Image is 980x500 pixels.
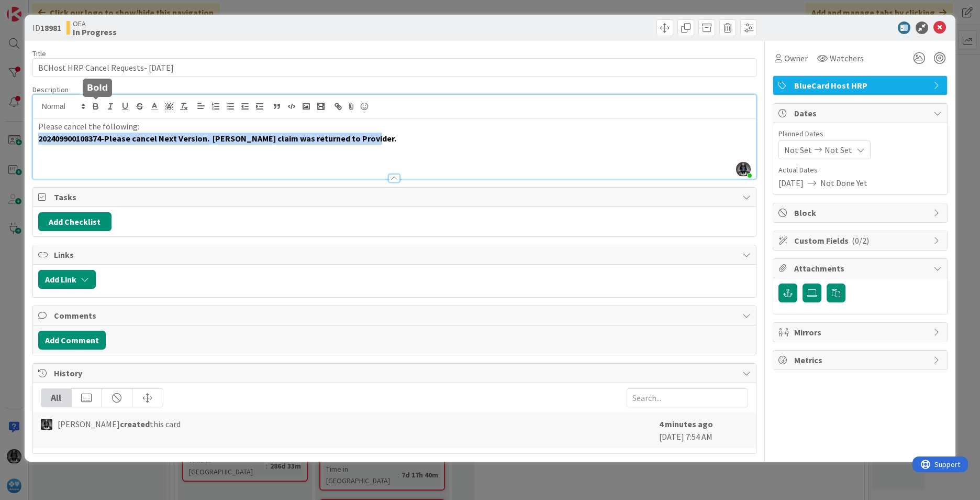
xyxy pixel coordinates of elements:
span: ID [32,21,61,34]
span: Links [54,248,737,261]
b: created [120,419,150,429]
span: History [54,367,737,379]
span: BlueCard Host HRP [794,79,928,92]
span: Support [22,2,48,14]
img: ddRgQ3yRm5LdI1ED0PslnJbT72KgN0Tb.jfif [736,162,751,177]
button: Add Link [38,270,96,289]
input: type card name here... [32,58,756,77]
span: OEA [73,19,117,28]
span: Attachments [794,262,928,275]
span: Custom Fields [794,234,928,247]
span: Mirrors [794,326,928,339]
img: KG [41,419,52,430]
b: In Progress [73,28,117,36]
span: Not Done Yet [820,177,867,189]
div: All [41,389,72,407]
span: Tasks [54,191,737,203]
span: Not Set [825,144,852,156]
span: Not Set [784,144,812,156]
span: [PERSON_NAME] this card [58,418,181,430]
label: Title [32,49,46,58]
strong: 202409900108374-Please cancel Next Version. [PERSON_NAME] claim was returned to Provider. [38,133,396,144]
span: Actual Dates [778,165,942,176]
span: ( 0/2 ) [852,235,869,246]
span: Owner [784,52,808,64]
span: Block [794,206,928,219]
p: Please cancel the following: [38,121,751,133]
span: Dates [794,107,928,119]
span: [DATE] [778,177,804,189]
span: Planned Dates [778,128,942,139]
span: Watchers [830,52,864,64]
b: 4 minutes ago [659,419,713,429]
input: Search... [627,388,748,407]
b: 18981 [40,23,61,33]
button: Add Comment [38,331,106,350]
div: [DATE] 7:54 AM [659,418,748,443]
span: Description [32,85,69,94]
span: Metrics [794,354,928,366]
button: Add Checklist [38,212,112,231]
span: Comments [54,309,737,322]
h5: Bold [87,83,108,93]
